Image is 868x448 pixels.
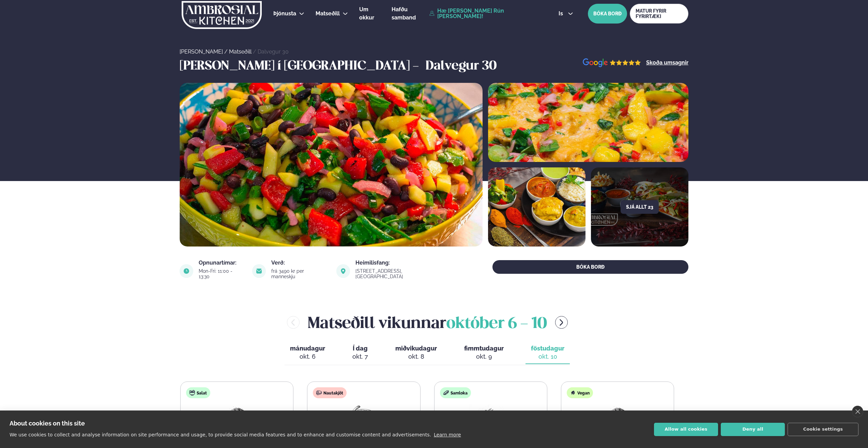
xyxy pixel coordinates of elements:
[630,4,688,24] a: MATUR FYRIR FYRIRTÆKI
[352,353,368,361] div: okt. 7
[273,10,296,18] a: Þjónusta
[342,404,385,435] img: Beef-Meat.png
[583,58,641,68] img: image alt
[429,8,543,19] a: Hæ [PERSON_NAME] Rún [PERSON_NAME]!
[721,423,785,436] button: Deny all
[189,390,195,395] img: salad.svg
[567,387,593,398] div: Vegan
[224,48,229,55] span: /
[492,260,688,274] button: BÓKA BORÐ
[469,404,513,436] img: Pizza-Bread.png
[390,342,442,364] button: miðvikudagur okt. 8
[313,387,347,398] div: Nautakjöt
[553,11,579,16] button: is
[395,353,437,361] div: okt. 8
[308,311,547,333] h2: Matseðill vikunnar
[395,345,437,352] span: miðvikudagur
[355,268,450,279] div: [STREET_ADDRESS], [GEOGRAPHIC_DATA]
[464,345,504,352] span: fimmtudagur
[199,260,244,266] div: Opnunartímar:
[258,48,289,55] a: Dalvegur 30
[287,316,300,329] button: menu-btn-left
[10,420,85,427] strong: About cookies on this site
[285,342,331,364] button: mánudagur okt. 6
[426,58,497,75] h3: Dalvegur 30
[459,342,509,364] button: fimmtudagur okt. 9
[646,60,688,65] a: Skoða umsagnir
[443,390,449,395] img: sandwich-new-16px.svg
[440,387,471,398] div: Samloka
[359,5,380,22] a: Um okkur
[570,390,576,395] img: Vegan.svg
[531,353,564,361] div: okt. 10
[271,260,328,266] div: Verð:
[555,316,568,329] button: menu-btn-right
[588,4,627,24] button: BÓKA BORÐ
[526,342,570,364] button: föstudagur okt. 10
[290,353,325,361] div: okt. 6
[316,390,322,395] img: beef.svg
[336,264,350,278] img: image alt
[252,264,266,278] img: image alt
[654,423,718,436] button: Allow all cookies
[271,268,328,279] div: frá 3490 kr per manneskju
[181,1,262,29] img: logo
[10,432,431,437] p: We use cookies to collect and analyse information on site performance and usage, to provide socia...
[180,48,223,55] a: [PERSON_NAME]
[199,268,244,279] div: Mon-Fri: 11:00 - 13:30
[559,11,565,16] span: is
[215,404,259,435] img: Vegan.png
[186,387,210,398] div: Salat
[355,272,450,281] a: link
[180,264,193,278] img: image alt
[852,406,863,417] a: close
[392,6,416,21] span: Hafðu samband
[434,432,461,437] a: Learn more
[229,48,252,55] a: Matseðill
[355,260,450,266] div: Heimilisfang:
[488,167,585,247] img: image alt
[788,423,858,436] button: Cookie settings
[531,345,564,352] span: föstudagur
[316,10,340,17] span: Matseðill
[290,345,325,352] span: mánudagur
[464,353,504,361] div: okt. 9
[273,10,296,17] span: Þjónusta
[316,10,340,18] a: Matseðill
[488,83,688,162] img: image alt
[253,48,258,55] span: /
[446,316,547,331] span: október 6 - 10
[180,58,422,75] h3: [PERSON_NAME] í [GEOGRAPHIC_DATA] -
[621,200,659,214] button: Sjá allt 23
[596,404,639,435] img: Vegan.png
[359,6,374,21] span: Um okkur
[352,344,368,353] span: Í dag
[392,5,426,22] a: Hafðu samband
[180,83,483,247] img: image alt
[347,342,374,364] button: Í dag okt. 7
